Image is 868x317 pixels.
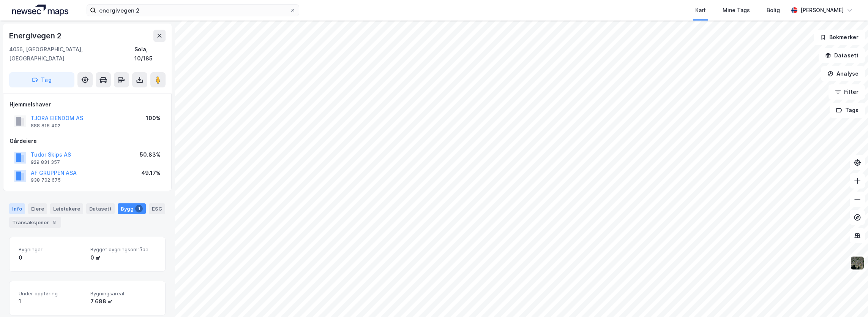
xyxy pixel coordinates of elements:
[31,123,60,129] div: 888 816 402
[90,246,156,253] span: Bygget bygningsområde
[19,290,84,297] span: Under oppføring
[118,203,146,214] div: Bygg
[9,217,61,228] div: Transaksjoner
[695,6,706,15] div: Kart
[90,290,156,297] span: Bygningsareal
[9,100,165,109] div: Hjemmelshaver
[31,159,60,165] div: 929 831 357
[19,253,84,262] div: 0
[51,219,58,226] div: 8
[723,6,750,15] div: Mine Tags
[821,66,865,81] button: Analyse
[767,6,780,15] div: Bolig
[830,281,868,317] iframe: Chat Widget
[9,30,63,42] div: Energivegen 2
[830,281,868,317] div: Kontrollprogram for chat
[50,203,83,214] div: Leietakere
[12,5,68,16] img: logo.a4113a55bc3d86da70a041830d287a7e.svg
[134,45,166,63] div: Sola, 10/185
[800,6,844,15] div: [PERSON_NAME]
[850,256,865,270] img: 9k=
[31,177,61,183] div: 938 702 675
[140,150,161,159] div: 50.83%
[86,203,115,214] div: Datasett
[28,203,47,214] div: Eiere
[96,5,290,16] input: Søk på adresse, matrikkel, gårdeiere, leietakere eller personer
[135,205,143,212] div: 1
[141,168,161,178] div: 49.17%
[9,136,165,146] div: Gårdeiere
[19,297,84,306] div: 1
[9,203,25,214] div: Info
[830,103,865,118] button: Tags
[819,48,865,63] button: Datasett
[90,253,156,262] div: 0 ㎡
[149,203,165,214] div: ESG
[9,45,134,63] div: 4056, [GEOGRAPHIC_DATA], [GEOGRAPHIC_DATA]
[19,246,84,253] span: Bygninger
[90,297,156,306] div: 7 688 ㎡
[146,114,161,123] div: 100%
[814,30,865,45] button: Bokmerker
[9,72,74,87] button: Tag
[829,84,865,100] button: Filter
